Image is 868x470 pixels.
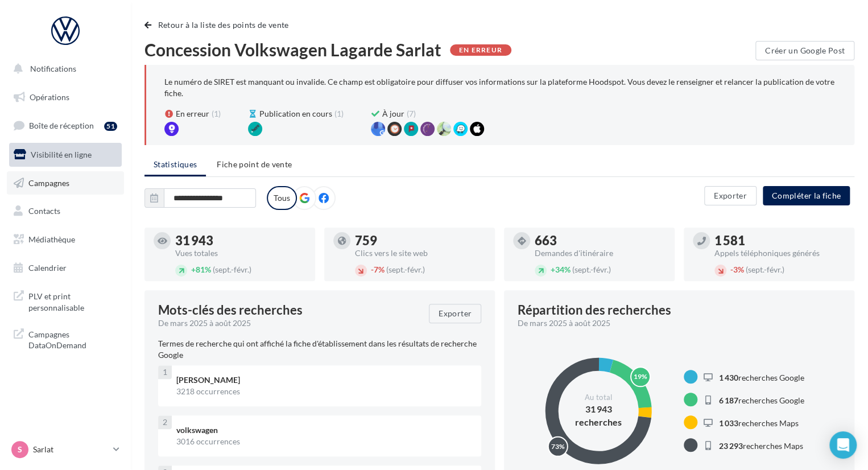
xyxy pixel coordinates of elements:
[158,304,303,316] span: Mots-clés des recherches
[551,265,555,274] span: +
[28,206,60,216] span: Contacts
[176,386,472,397] div: 3218 occurrences
[7,57,119,81] button: Notifications
[7,113,124,138] a: Boîte de réception51
[746,265,784,274] span: (sept.-févr.)
[191,265,196,274] span: +
[719,372,804,382] span: recherches Google
[730,265,744,274] span: 3%
[450,44,511,56] div: En erreur
[28,234,75,244] span: Médiathèque
[334,108,344,119] span: (1)
[355,234,486,247] div: 759
[551,265,571,274] span: 34%
[28,288,117,313] span: PLV et print personnalisable
[7,228,124,252] a: Médiathèque
[371,265,374,274] span: -
[164,77,834,98] p: Le numéro de SIRET est manquant ou invalide. Ce champ est obligatoire pour diffuser vos informati...
[407,108,416,119] span: (7)
[18,444,22,455] span: S
[714,249,845,257] div: Appels téléphoniques générés
[29,121,94,130] span: Boîte de réception
[28,327,117,351] span: Campagnes DataOnDemand
[719,395,738,405] span: 6 187
[355,249,486,257] div: Clics vers le site web
[758,190,854,200] a: Compléter la fiche
[144,18,294,32] button: Retour à la liste des points de vente
[7,322,124,356] a: Campagnes DataOnDemand
[259,108,332,119] span: Publication en cours
[535,249,666,257] div: Demandes d'itinéraire
[30,92,69,102] span: Opérations
[28,263,67,273] span: Calendrier
[213,265,251,274] span: (sept.-févr.)
[829,431,857,459] div: Open Intercom Messenger
[7,143,124,167] a: Visibilité en ligne
[7,284,124,318] a: PLV et print personnalisable
[7,85,124,109] a: Opérations
[719,440,803,450] span: recherches Maps
[217,159,292,169] span: Fiche point de vente
[719,395,804,405] span: recherches Google
[191,265,211,274] span: 81%
[518,318,832,329] div: De mars 2025 à août 2025
[9,439,122,460] a: S Sarlat
[371,265,385,274] span: 7%
[30,64,76,73] span: Notifications
[7,171,124,195] a: Campagnes
[33,444,109,455] p: Sarlat
[755,41,854,60] button: Créer un Google Post
[158,20,289,30] span: Retour à la liste des points de vente
[7,256,124,280] a: Calendrier
[518,304,671,316] div: Répartition des recherches
[158,318,420,329] div: De mars 2025 à août 2025
[144,41,441,58] span: Concession Volkswagen Lagarde Sarlat
[176,108,209,119] span: En erreur
[267,186,297,210] label: Tous
[158,415,172,429] div: 2
[176,436,472,447] div: 3016 occurrences
[7,199,124,223] a: Contacts
[382,108,404,119] span: À jour
[763,186,850,205] button: Compléter la fiche
[719,440,743,450] span: 23 293
[28,178,69,187] span: Campagnes
[386,265,425,274] span: (sept.-févr.)
[429,304,481,323] button: Exporter
[158,338,481,361] p: Termes de recherche qui ont affiché la fiche d'établissement dans les résultats de recherche Google
[212,108,221,119] span: (1)
[31,150,92,159] span: Visibilité en ligne
[175,249,306,257] div: Vues totales
[176,374,472,386] div: [PERSON_NAME]
[104,122,117,131] div: 51
[176,424,472,436] div: volkswagen
[572,265,611,274] span: (sept.-févr.)
[719,372,738,382] span: 1 430
[730,265,733,274] span: -
[704,186,757,205] button: Exporter
[714,234,845,247] div: 1 581
[158,365,172,379] div: 1
[535,234,666,247] div: 663
[719,418,738,427] span: 1 033
[175,234,306,247] div: 31 943
[719,418,799,427] span: recherches Maps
